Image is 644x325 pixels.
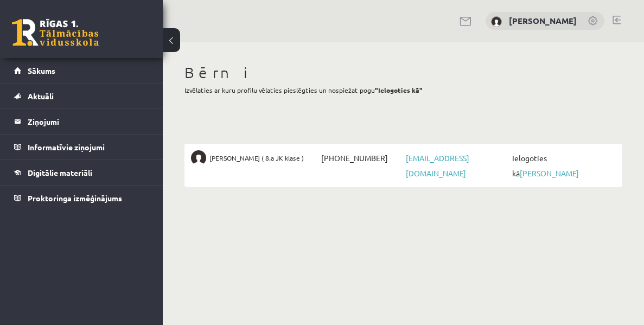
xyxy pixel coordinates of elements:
a: Proktoringa izmēģinājums [14,186,149,211]
a: Informatīvie ziņojumi [14,135,149,160]
span: Proktoringa izmēģinājums [28,193,122,203]
span: Digitālie materiāli [28,168,92,177]
span: Ielogoties kā [509,150,616,181]
a: [PERSON_NAME] [520,168,579,178]
a: Rīgas 1. Tālmācības vidusskola [12,19,99,46]
img: Valērija Franckeviča [191,150,206,165]
a: Aktuāli [14,84,149,109]
b: "Ielogoties kā" [375,86,423,94]
p: Izvēlaties ar kuru profilu vēlaties pieslēgties un nospiežat pogu [184,85,622,95]
a: Ziņojumi [14,109,149,134]
h1: Bērni [184,63,622,82]
span: [PERSON_NAME] ( 8.a JK klase ) [209,150,304,165]
span: Aktuāli [28,91,54,101]
span: Sākums [28,66,55,75]
a: Digitālie materiāli [14,160,149,185]
img: Karīna Franckeviča [491,16,502,27]
a: Sākums [14,58,149,83]
span: [PHONE_NUMBER] [318,150,404,165]
legend: Informatīvie ziņojumi [28,135,149,160]
a: [PERSON_NAME] [509,15,577,26]
a: [EMAIL_ADDRESS][DOMAIN_NAME] [406,153,469,178]
legend: Ziņojumi [28,109,149,134]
